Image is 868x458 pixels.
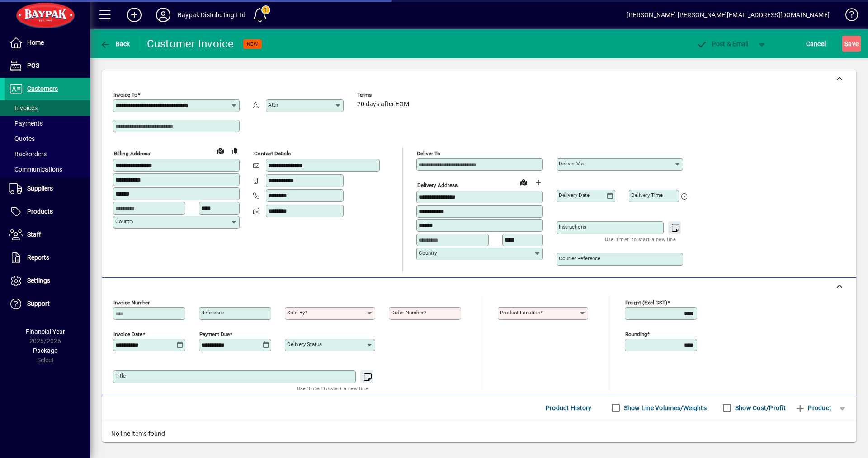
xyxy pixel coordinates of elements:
[147,37,234,51] div: Customer Invoice
[844,37,859,51] span: ave
[627,8,830,22] div: [PERSON_NAME] [PERSON_NAME][EMAIL_ADDRESS][DOMAIN_NAME]
[605,234,676,244] mat-hint: Use 'Enter' to start a new line
[9,104,38,112] span: Invoices
[113,331,142,337] mat-label: Invoice date
[733,403,786,412] label: Show Cost/Profit
[27,39,44,46] span: Home
[113,299,150,306] mat-label: Invoice number
[417,150,440,157] mat-label: Deliver To
[9,120,43,127] span: Payments
[120,7,149,23] button: Add
[542,400,595,416] button: Product History
[625,299,667,306] mat-label: Freight (excl GST)
[27,62,39,69] span: POS
[391,309,424,316] mat-label: Order number
[199,331,230,337] mat-label: Payment due
[27,208,53,215] span: Products
[806,37,826,51] span: Cancel
[546,401,592,415] span: Product History
[842,36,861,52] button: Save
[268,102,278,108] mat-label: Attn
[5,247,90,269] a: Reports
[804,36,828,52] button: Cancel
[631,192,663,198] mat-label: Delivery time
[98,36,132,52] button: Back
[27,277,50,284] span: Settings
[5,224,90,246] a: Staff
[5,116,90,131] a: Payments
[622,403,707,412] label: Show Line Volumes/Weights
[5,146,90,162] a: Backorders
[559,160,584,167] mat-label: Deliver via
[5,100,90,116] a: Invoices
[5,178,90,200] a: Suppliers
[9,150,47,158] span: Backorders
[26,328,65,335] span: Financial Year
[5,293,90,315] a: Support
[9,135,35,142] span: Quotes
[27,254,49,261] span: Reports
[201,309,224,316] mat-label: Reference
[559,224,586,230] mat-label: Instructions
[419,250,437,256] mat-label: Country
[113,92,137,98] mat-label: Invoice To
[712,40,716,47] span: P
[357,101,409,108] span: 20 days after EOM
[625,331,647,337] mat-label: Rounding
[844,40,848,47] span: S
[27,85,58,92] span: Customers
[102,420,856,448] div: No line items found
[27,300,50,307] span: Support
[5,32,90,54] a: Home
[115,218,133,224] mat-label: Country
[287,309,305,316] mat-label: Sold by
[100,40,130,47] span: Back
[297,383,368,393] mat-hint: Use 'Enter' to start a new line
[531,175,545,190] button: Choose address
[115,373,126,379] mat-label: Title
[287,341,322,347] mat-label: Delivery status
[5,162,90,177] a: Communications
[696,40,749,47] span: ost & Email
[33,347,57,354] span: Package
[149,7,178,23] button: Profile
[357,92,411,98] span: Terms
[5,270,90,292] a: Settings
[559,192,590,198] mat-label: Delivery date
[90,36,140,52] app-page-header-button: Back
[5,201,90,223] a: Products
[839,2,857,31] a: Knowledge Base
[27,185,53,192] span: Suppliers
[27,231,41,238] span: Staff
[178,8,245,22] div: Baypak Distributing Ltd
[213,143,227,158] a: View on map
[500,309,540,316] mat-label: Product location
[247,41,258,47] span: NEW
[790,400,836,416] button: Product
[795,401,831,415] span: Product
[9,166,62,173] span: Communications
[692,36,753,52] button: Post & Email
[516,175,531,189] a: View on map
[5,55,90,77] a: POS
[559,255,600,262] mat-label: Courier Reference
[5,131,90,146] a: Quotes
[227,144,242,158] button: Copy to Delivery address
